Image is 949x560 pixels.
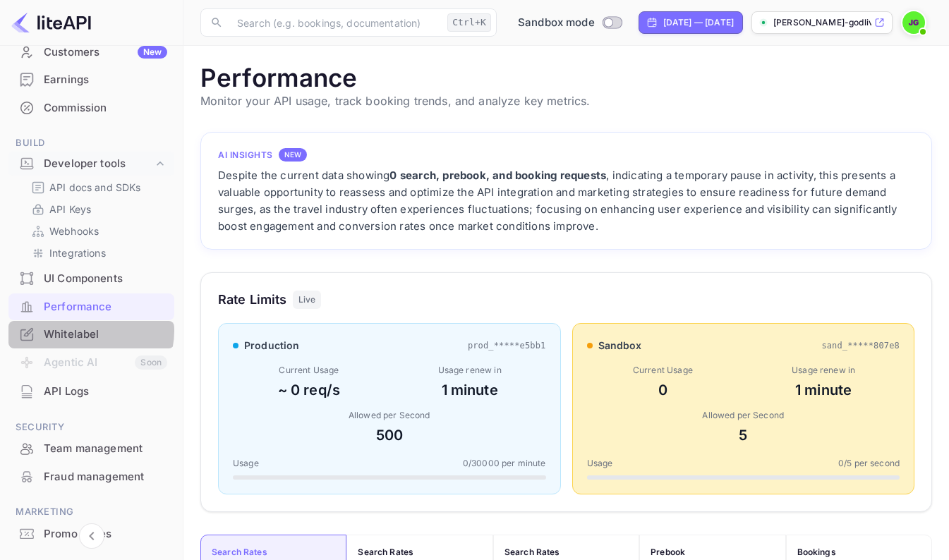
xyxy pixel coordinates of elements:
[233,457,259,470] span: Usage
[8,463,174,491] div: Fraud management
[44,441,167,457] div: Team management
[31,202,163,217] a: API Keys
[663,16,734,29] div: [DATE] — [DATE]
[218,290,287,309] h3: Rate Limits
[358,547,413,557] strong: Search Rates
[49,180,141,195] p: API docs and SDKs
[49,224,99,238] p: Webhooks
[773,16,871,29] p: [PERSON_NAME]-godliving-ftbs...
[31,180,163,195] a: API docs and SDKs
[31,224,163,238] a: Webhooks
[200,63,932,92] h1: Performance
[244,338,300,353] span: production
[138,46,167,59] div: New
[25,243,169,263] div: Integrations
[233,364,385,377] div: Current Usage
[233,425,546,446] div: 500
[8,39,174,66] div: CustomersNew
[8,135,174,151] span: Build
[8,504,174,520] span: Marketing
[233,409,546,422] div: Allowed per Second
[212,547,267,557] strong: Search Rates
[518,15,595,31] span: Sandbox mode
[8,435,174,461] a: Team management
[44,271,167,287] div: UI Components
[279,148,307,162] div: NEW
[8,321,174,347] a: Whitelabel
[293,291,322,309] div: Live
[8,95,174,121] a: Commission
[651,547,685,557] strong: Prebook
[8,321,174,348] div: Whitelabel
[8,66,174,92] a: Earnings
[44,44,167,61] div: Customers
[8,39,174,65] a: CustomersNew
[25,177,169,197] div: API docs and SDKs
[218,167,914,235] div: Despite the current data showing , indicating a temporary pause in activity, this presents a valu...
[49,202,91,217] p: API Keys
[587,457,613,470] span: Usage
[8,152,174,176] div: Developer tools
[44,156,153,172] div: Developer tools
[44,100,167,116] div: Commission
[902,11,925,34] img: Johnson Godliving
[44,72,167,88] div: Earnings
[394,364,546,377] div: Usage renew in
[389,169,606,182] strong: 0 search, prebook, and booking requests
[8,95,174,122] div: Commission
[8,521,174,548] div: Promo codes
[44,526,167,542] div: Promo codes
[8,378,174,404] a: API Logs
[44,299,167,315] div: Performance
[447,13,491,32] div: Ctrl+K
[8,265,174,293] div: UI Components
[598,338,642,353] span: sandbox
[8,521,174,547] a: Promo codes
[463,457,546,470] span: 0 / 30000 per minute
[838,457,900,470] span: 0 / 5 per second
[747,379,900,401] div: 1 minute
[394,379,546,401] div: 1 minute
[8,293,174,319] a: Performance
[25,221,169,241] div: Webhooks
[587,379,739,401] div: 0
[49,245,106,260] p: Integrations
[25,199,169,219] div: API Keys
[8,435,174,463] div: Team management
[233,379,385,401] div: ~ 0 req/s
[587,364,739,377] div: Current Usage
[11,11,91,34] img: LiteAPI logo
[587,425,900,446] div: 5
[8,378,174,406] div: API Logs
[8,420,174,435] span: Security
[504,547,560,557] strong: Search Rates
[639,11,743,34] div: Click to change the date range period
[797,547,836,557] strong: Bookings
[218,149,273,162] h4: AI Insights
[587,409,900,422] div: Allowed per Second
[200,92,932,109] p: Monitor your API usage, track booking trends, and analyze key metrics.
[31,245,163,260] a: Integrations
[44,327,167,343] div: Whitelabel
[44,384,167,400] div: API Logs
[512,15,627,31] div: Switch to Production mode
[747,364,900,377] div: Usage renew in
[229,8,442,37] input: Search (e.g. bookings, documentation)
[8,66,174,94] div: Earnings
[44,469,167,485] div: Fraud management
[8,265,174,291] a: UI Components
[8,463,174,489] a: Fraud management
[8,293,174,321] div: Performance
[79,523,104,549] button: Collapse navigation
